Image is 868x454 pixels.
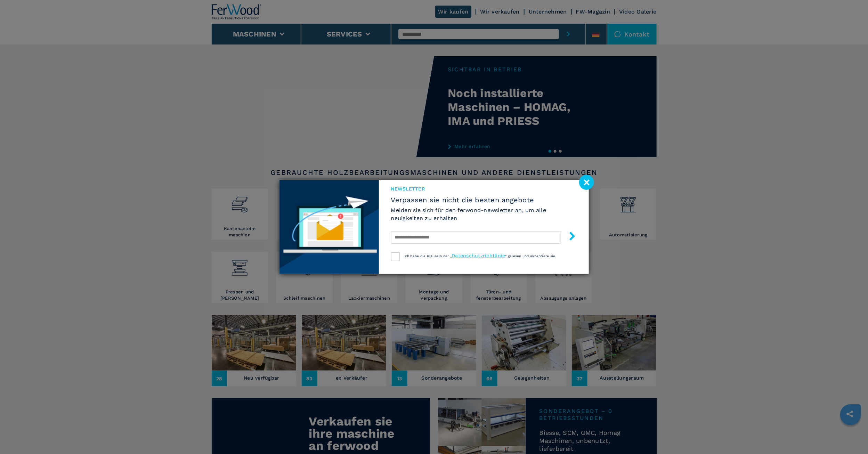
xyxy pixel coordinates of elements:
span: Verpassen sie nicht die besten angebote [391,196,577,204]
span: “ gelesen und akzeptiere sie. [505,254,557,258]
button: submit-button [561,229,577,245]
span: Newsletter [391,185,577,192]
span: Ich habe die Klauseln der „ [404,254,452,258]
h6: Melden sie sich für den ferwood-newsletter an, um alle neuigkeiten zu erhalten [391,206,577,222]
img: Newsletter image [279,180,379,274]
a: Datenschutzrichtlinie [452,253,505,258]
